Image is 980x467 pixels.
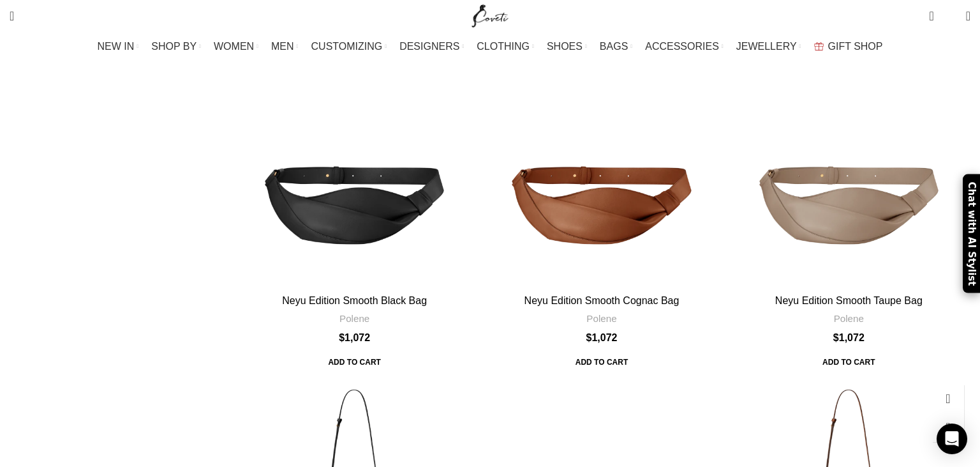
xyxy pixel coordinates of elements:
span: MEN [271,40,294,52]
div: Open Intercom Messenger [937,424,967,454]
a: CUSTOMIZING [311,34,387,59]
a: Polene [834,312,864,325]
a: Add to cart: “Neyu Edition Smooth Cognac Bag” [567,351,637,374]
span: NEW IN [98,40,135,52]
bdi: 1,072 [833,332,865,343]
a: Add to cart: “Neyu Edition Smooth Taupe Bag” [813,351,884,374]
span: Add to cart [813,351,884,374]
span: WOMEN [214,40,254,52]
span: $ [586,332,592,343]
a: Quick view [932,385,964,413]
a: Site logo [469,10,512,20]
a: NEW IN [98,34,139,59]
a: Neyu Edition Smooth Black Bag [282,295,427,306]
a: GIFT SHOP [814,34,883,59]
a: SHOES [547,34,587,59]
span: BAGS [600,40,628,52]
a: CLOTHING [477,34,534,59]
a: Neyu Edition Smooth Cognac Bag [480,45,723,288]
a: Polene [339,312,369,325]
a: Search [3,3,20,29]
a: ACCESSORIES [645,34,724,59]
span: CUSTOMIZING [311,40,383,52]
bdi: 1,072 [586,332,618,343]
bdi: 1,072 [339,332,370,343]
img: GiftBag [814,42,824,50]
a: Polene [586,312,616,325]
a: Add to cart: “Neyu Edition Smooth Black Bag” [319,351,389,374]
span: DESIGNERS [399,40,459,52]
span: CLOTHING [477,40,530,52]
span: JEWELLERY [736,40,797,52]
a: DESIGNERS [399,34,464,59]
a: JEWELLERY [736,34,801,59]
a: Neyu Edition Smooth Cognac Bag [524,295,679,306]
span: ACCESSORIES [645,40,719,52]
span: 0 [946,13,956,22]
span: Add to cart [567,351,637,374]
span: SHOP BY [151,40,197,52]
a: Neyu Edition Smooth Taupe Bag [727,45,970,288]
div: Main navigation [3,34,977,59]
span: 0 [930,6,940,16]
span: $ [339,332,345,343]
span: Add to cart [319,351,389,374]
a: 0 [923,3,940,29]
a: SHOP BY [151,34,201,59]
a: BAGS [600,34,632,59]
a: Neyu Edition Smooth Taupe Bag [775,295,923,306]
span: $ [833,332,839,343]
a: WOMEN [214,34,258,59]
span: SHOES [547,40,583,52]
div: My Wishlist [944,3,956,29]
span: GIFT SHOP [828,40,883,52]
a: Neyu Edition Smooth Black Bag [233,45,476,288]
a: MEN [271,34,298,59]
